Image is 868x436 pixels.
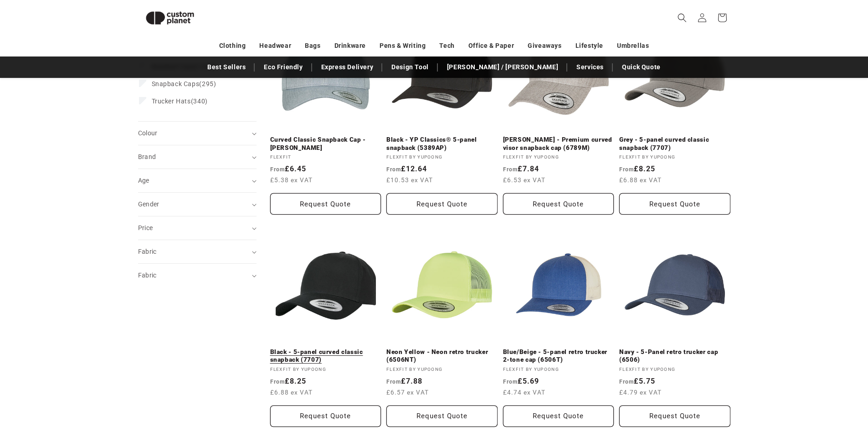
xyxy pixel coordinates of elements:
a: Tech [439,38,454,54]
span: (295) [152,80,216,88]
summary: Brand (0 selected) [138,145,257,169]
a: Curved Classic Snapback Cap - [PERSON_NAME] [270,136,381,152]
a: Pens & Writing [380,38,426,54]
button: Request Quote [503,405,614,427]
button: Request Quote [503,193,614,215]
a: Black - YP Classics® 5-panel snapback (5389AP) [386,136,498,152]
summary: Price [138,216,257,240]
span: (340) [152,97,208,105]
button: Request Quote [386,193,498,215]
span: Brand [138,153,156,160]
summary: Search [672,8,692,28]
a: Eco Friendly [259,59,307,75]
a: Giveaways [528,38,561,54]
a: Grey - 5-panel curved classic snapback (7707) [619,136,730,152]
a: Umbrellas [617,38,649,54]
a: Neon Yellow - Neon retro trucker (6506NT) [386,348,498,364]
a: Express Delivery [317,59,378,75]
button: Request Quote [619,193,730,215]
a: Lifestyle [575,38,603,54]
span: Age [138,177,149,184]
summary: Gender (0 selected) [138,193,257,216]
span: Fabric [138,272,157,279]
iframe: Chat Widget [716,338,868,436]
span: Fabric [138,248,157,255]
a: Bags [305,38,320,54]
a: Office & Paper [468,38,514,54]
a: Headwear [259,38,291,54]
a: Blue/Beige - 5-panel retro trucker 2-tone cap (6506T) [503,348,614,364]
a: Clothing [219,38,246,54]
a: Drinkware [334,38,366,54]
span: Price [138,224,153,231]
span: Gender [138,200,159,208]
a: Design Tool [387,59,433,75]
summary: Colour (0 selected) [138,122,257,145]
button: Request Quote [270,193,381,215]
button: Request Quote [386,405,498,427]
a: [PERSON_NAME] / [PERSON_NAME] [442,59,563,75]
a: Quick Quote [617,59,665,75]
a: Services [572,59,608,75]
a: Best Sellers [203,59,250,75]
button: Request Quote [270,405,381,427]
summary: Fabric (0 selected) [138,264,257,287]
button: Request Quote [619,405,730,427]
span: Snapback Caps [152,80,200,87]
summary: Fabric (0 selected) [138,240,257,263]
a: [PERSON_NAME] - Premium curved visor snapback cap (6789M) [503,136,614,152]
a: Navy - 5-Panel retro trucker cap (6506) [619,348,730,364]
span: Trucker Hats [152,97,191,105]
img: Custom Planet [138,4,202,32]
summary: Age (0 selected) [138,169,257,192]
span: Colour [138,129,158,137]
a: Black - 5-panel curved classic snapback (7707) [270,348,381,364]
